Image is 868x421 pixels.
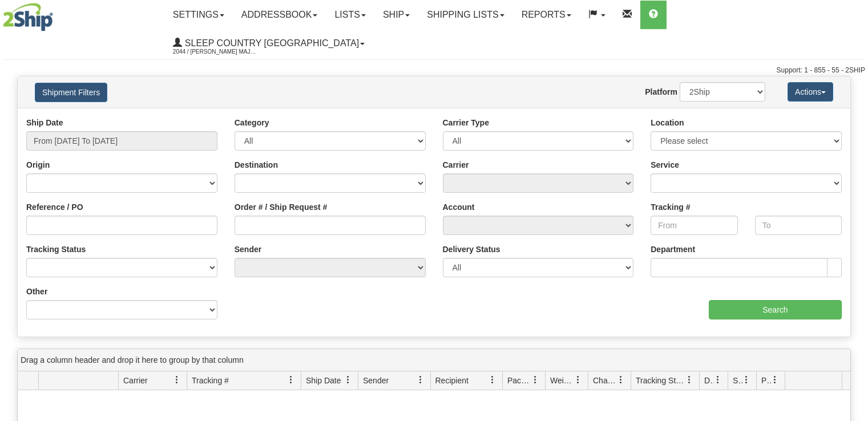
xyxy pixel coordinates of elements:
label: Sender [235,244,261,255]
a: Ship Date filter column settings [338,370,358,390]
a: Settings [164,1,233,29]
a: Lists [326,1,374,29]
span: Tracking # [192,375,229,386]
label: Order # / Ship Request # [235,201,328,213]
span: Packages [507,375,531,386]
a: Packages filter column settings [526,370,545,390]
span: Recipient [435,375,469,386]
a: Shipment Issues filter column settings [737,370,756,390]
label: Delivery Status [443,244,500,255]
label: Carrier [443,159,469,171]
img: logo2044.jpg [3,3,53,31]
a: Tracking Status filter column settings [680,370,699,390]
a: Ship [374,1,418,29]
a: Charge filter column settings [611,370,631,390]
input: Search [709,300,842,319]
span: Tracking Status [636,375,685,386]
a: Sleep Country [GEOGRAPHIC_DATA] 2044 / [PERSON_NAME] Major [PERSON_NAME] [164,29,373,58]
a: Delivery Status filter column settings [708,370,728,390]
a: Pickup Status filter column settings [765,370,785,390]
label: Platform [645,86,677,98]
a: Tracking # filter column settings [281,370,301,390]
a: Weight filter column settings [568,370,588,390]
label: Category [235,117,269,128]
span: Pickup Status [761,375,771,386]
label: Account [443,201,475,213]
label: Reference / PO [26,201,83,213]
button: Shipment Filters [35,83,107,102]
input: From [651,216,737,235]
label: Department [651,244,695,255]
span: 2044 / [PERSON_NAME] Major [PERSON_NAME] [173,46,259,58]
span: Sleep Country [GEOGRAPHIC_DATA] [182,38,359,48]
div: Support: 1 - 855 - 55 - 2SHIP [3,66,865,75]
span: Shipment Issues [733,375,742,386]
label: Ship Date [26,117,63,128]
iframe: chat widget [842,152,867,269]
div: grid grouping header [18,349,850,371]
span: Delivery Status [704,375,714,386]
label: Origin [26,159,50,171]
label: Service [651,159,679,171]
span: Ship Date [306,375,341,386]
span: Weight [550,375,574,386]
label: Tracking # [651,201,690,213]
label: Destination [235,159,278,171]
input: To [755,216,842,235]
label: Other [26,286,47,297]
button: Actions [788,82,833,102]
span: Carrier [123,375,148,386]
label: Carrier Type [443,117,489,128]
label: Tracking Status [26,244,86,255]
a: Sender filter column settings [411,370,430,390]
a: Reports [513,1,580,29]
a: Shipping lists [418,1,512,29]
label: Location [651,117,684,128]
a: Carrier filter column settings [167,370,187,390]
a: Addressbook [233,1,326,29]
span: Charge [593,375,617,386]
span: Sender [363,375,389,386]
a: Recipient filter column settings [483,370,502,390]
